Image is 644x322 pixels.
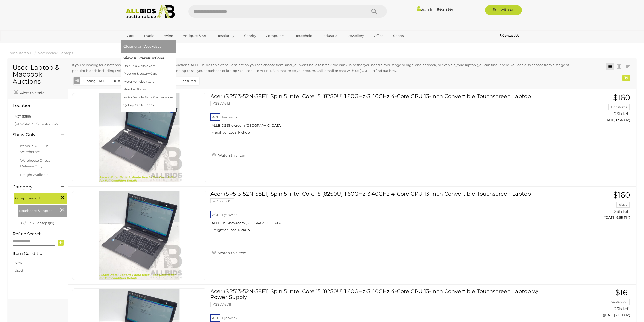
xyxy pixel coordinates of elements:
[210,151,248,159] a: Watch this item
[15,122,59,126] a: [GEOGRAPHIC_DATA] (235)
[95,191,184,280] img: 42977-509a.jpg
[437,7,453,12] a: Register
[217,251,247,255] span: Watch this item
[19,91,44,95] span: Alert this sale
[19,206,57,214] span: Notebooks & Laptops
[49,221,54,225] span: (19)
[21,221,54,225] a: i3 / i5 / i7 Laptops(19)
[217,153,247,158] span: Watch this item
[546,288,631,320] a: $161 yantradee 23h left ([DATE] 7:00 PM)
[13,172,49,178] label: Freight Available
[291,32,316,40] a: Household
[613,190,630,200] span: $160
[500,34,519,37] b: Contact Us
[15,114,31,118] a: ACT (1386)
[362,5,387,18] button: Search
[110,77,134,85] button: Just Listed
[13,232,67,236] h4: Refine Search
[485,5,522,15] a: Sell with us
[8,51,33,55] a: Computers & IT
[15,268,23,272] a: Used
[546,93,631,125] a: $160 Danstores 23h left ([DATE] 6:54 PM)
[390,32,407,40] a: Sports
[140,32,158,40] a: Trucks
[180,32,210,40] a: Antiques & Art
[13,64,63,85] h1: Used Laptop & Macbook Auctions
[615,288,630,297] span: $161
[546,191,631,222] a: $160 cluyt 23h left ([DATE] 6:58 PM)
[15,194,53,201] span: Computers & IT
[500,33,521,39] a: Contact Us
[417,7,434,12] a: Sign In
[123,5,178,19] img: Allbids.com.au
[95,93,184,182] img: 42977-513a.jpg
[213,32,238,40] a: Hospitality
[13,103,53,108] h4: Location
[345,32,367,40] a: Jewellery
[13,132,53,137] h4: Show Only
[13,89,46,96] a: Alert this sale
[123,32,137,40] a: Cars
[241,32,259,40] a: Charity
[72,62,586,75] div: If you're looking for a notebook or laptop, check out our online auctions. ALLBIDS has an extensi...
[13,158,63,169] label: Warehouse Direct - Delivery Only
[210,249,248,256] a: Watch this item
[178,77,199,85] button: Featured
[80,77,111,85] button: Closing [DATE]
[214,93,538,138] a: Acer (SP513-52N-58E1) Spin 5 Intel Core i5 (8250U) 1.60GHz-3.40GHz 4-Core CPU 13-Inch Convertible...
[622,75,630,81] div: 19
[613,93,630,102] span: $160
[74,77,80,84] button: All
[263,32,288,40] a: Computers
[214,191,538,236] a: Acer (SP513-52N-58E1) Spin 5 Intel Core i5 (8250U) 1.60GHz-3.40GHz 4-Core CPU 13-Inch Convertible...
[161,32,176,40] a: Wine
[13,251,53,256] h4: Item Condition
[370,32,387,40] a: Office
[319,32,342,40] a: Industrial
[13,185,53,190] h4: Category
[15,261,22,265] a: New
[434,6,436,12] span: |
[13,143,63,155] label: Items in ALLBIDS Warehouses
[38,51,73,55] a: Notebooks & Laptops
